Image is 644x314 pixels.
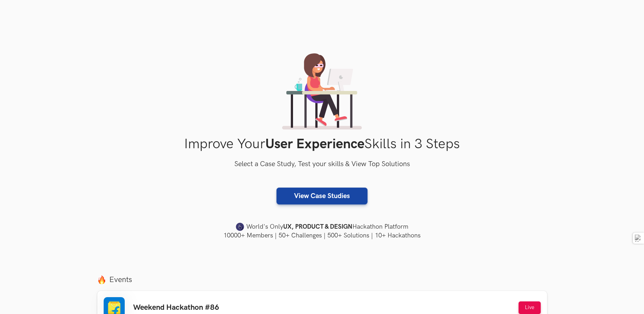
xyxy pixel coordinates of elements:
[282,53,362,130] img: lady working on laptop
[265,136,364,152] strong: User Experience
[97,136,547,152] h1: Improve Your Skills in 3 Steps
[283,222,352,232] strong: UX, PRODUCT & DESIGN
[97,275,547,284] label: Events
[97,222,547,232] h4: World's Only Hackathon Platform
[97,159,547,170] h3: Select a Case Study, Test your skills & View Top Solutions
[97,275,106,284] img: fire.png
[277,188,367,204] a: View Case Studies
[97,231,547,240] h4: 10000+ Members | 50+ Challenges | 500+ Solutions | 10+ Hackathons
[236,222,244,231] img: uxhack-favicon-image.png
[133,303,219,312] h3: Weekend Hackathon #86
[519,301,541,314] button: Live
